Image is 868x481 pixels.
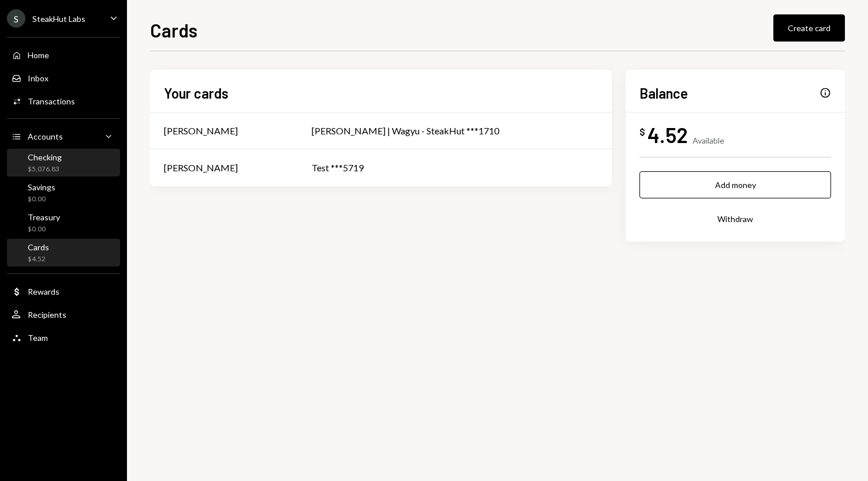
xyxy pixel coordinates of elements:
a: Treasury$0.00 [7,209,120,236]
h2: Balance [639,84,688,103]
div: Available [693,136,724,145]
a: Checking$5,076.83 [7,149,120,176]
a: Accounts [7,126,120,146]
a: Recipients [7,304,120,325]
div: Home [28,50,49,60]
div: [PERSON_NAME] | Wagyu - SteakHut ***1710 [312,124,598,138]
a: Rewards [7,281,120,302]
div: Inbox [28,73,48,83]
div: Transactions [28,96,75,106]
div: 4.52 [648,122,688,148]
div: Cards [28,242,49,252]
h1: Cards [150,18,197,42]
a: Transactions [7,91,120,111]
h2: Your cards [164,84,229,103]
div: $ [639,126,645,138]
div: Checking [28,152,62,162]
div: $0.00 [28,224,60,234]
a: Inbox [7,67,120,88]
div: $4.52 [28,254,49,264]
div: S [7,9,25,28]
a: Home [7,44,120,65]
button: Withdraw [639,205,831,232]
div: [PERSON_NAME] [164,161,238,175]
div: $5,076.83 [28,164,62,174]
a: Savings$0.00 [7,179,120,206]
div: Team [28,333,48,343]
div: Recipients [28,310,66,320]
button: Add money [639,171,831,198]
div: [PERSON_NAME] [164,124,238,138]
div: Treasury [28,212,60,222]
a: Cards$4.52 [7,239,120,266]
div: $0.00 [28,194,55,204]
button: Create card [773,14,845,42]
div: Savings [28,182,55,192]
a: Team [7,327,120,348]
div: SteakHut Labs [32,14,85,24]
div: Accounts [28,131,63,141]
div: Rewards [28,287,59,296]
